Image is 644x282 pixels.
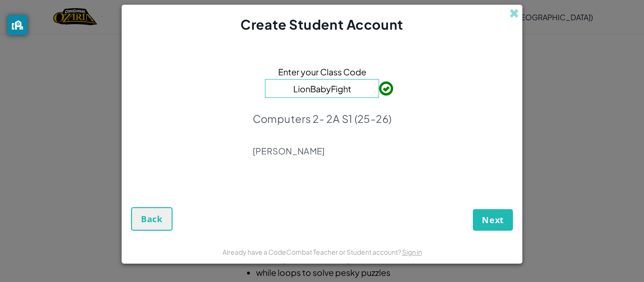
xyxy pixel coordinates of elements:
[253,112,392,125] p: Computers 2- 2A S1 (25-26)
[278,65,366,79] span: Enter your Class Code
[8,15,27,35] button: privacy banner
[482,214,504,226] span: Next
[253,145,392,157] p: [PERSON_NAME]
[402,248,422,256] a: Sign in
[223,248,402,256] span: Already have a CodeCombat Teacher or Student account?
[473,209,513,231] button: Next
[141,213,163,225] span: Back
[240,16,403,32] span: Create Student Account
[131,207,173,231] button: Back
